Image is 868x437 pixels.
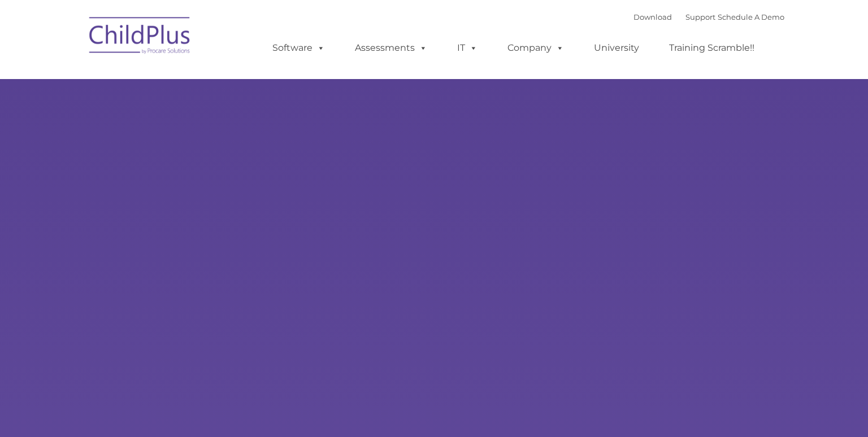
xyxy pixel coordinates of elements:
a: IT [446,37,489,59]
a: Schedule A Demo [718,12,784,21]
a: Company [496,37,575,59]
font: | [633,12,784,21]
a: Software [261,37,336,59]
a: University [583,37,650,59]
img: ChildPlus by Procare Solutions [84,9,197,65]
a: Support [685,12,715,21]
a: Download [633,12,672,21]
a: Assessments [344,37,439,59]
a: Training Scramble!! [658,37,766,59]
